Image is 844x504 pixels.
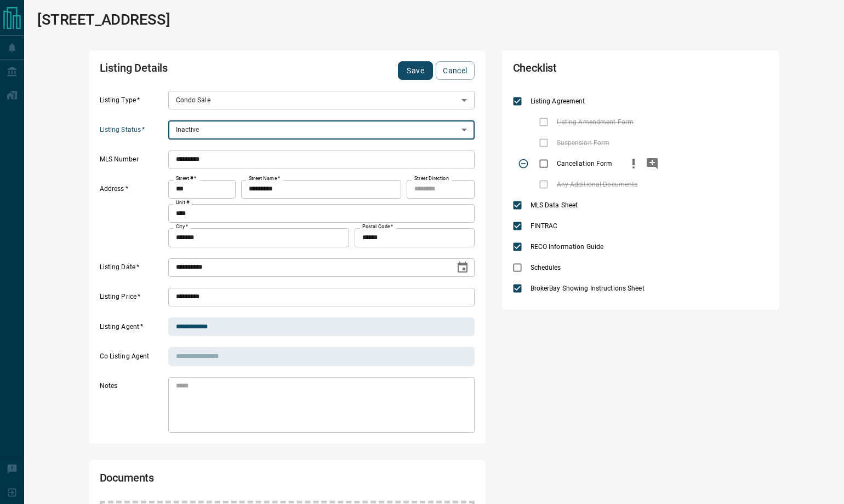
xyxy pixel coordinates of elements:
button: priority [624,153,643,174]
span: Schedules [528,263,564,273]
h2: Documents [100,471,324,490]
label: City [176,223,188,230]
label: Listing Price [100,292,166,306]
button: add note [643,153,661,174]
h2: Checklist [513,61,666,80]
label: Unit # [176,199,190,206]
div: Inactive [168,120,475,139]
button: Choose date, selected date is Jun 7, 2025 [452,257,474,279]
span: FINTRAC [528,221,561,231]
label: Co Listing Agent [100,352,166,366]
label: Notes [100,381,166,433]
span: Toggle Applicable [513,153,534,174]
label: Listing Agent [100,322,166,337]
label: Listing Status [100,125,166,140]
label: Listing Date [100,263,166,277]
h2: Listing Details [100,61,324,80]
h1: [STREET_ADDRESS] [37,11,170,28]
span: Listing Amendment Form [554,117,636,127]
span: Listing Agreement [528,96,588,106]
label: Street Direction [414,175,449,182]
span: Any Additional Documents [554,179,641,189]
span: RECO Information Guide [528,242,606,252]
button: Save [398,61,433,80]
label: Postal Code [362,223,393,230]
div: Condo Sale [168,91,475,109]
span: MLS Data Sheet [528,200,581,210]
label: Street Name [249,175,280,182]
span: Suspension Form [554,138,613,148]
button: Cancel [436,61,474,80]
label: Address [100,184,166,247]
label: Listing Type [100,96,166,110]
span: BrokerBay Showing Instructions Sheet [528,283,647,293]
label: MLS Number [100,155,166,169]
label: Street # [176,175,196,182]
span: Cancellation Form [554,159,615,169]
